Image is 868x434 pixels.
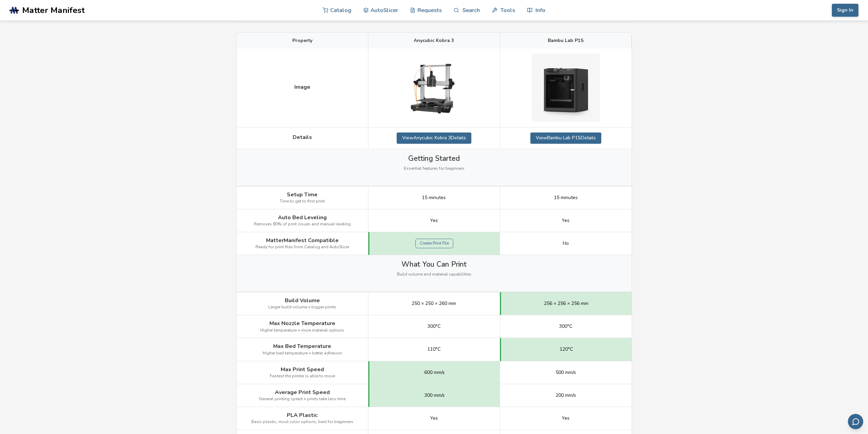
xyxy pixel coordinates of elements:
img: Anycubic Kobra 3 [400,54,468,122]
span: Getting Started [408,154,460,163]
span: Basic plastic, most color options, best for beginners [251,420,353,424]
span: Fastest the printer is able to move [270,374,335,379]
span: Anycubic Kobra 3 [414,38,454,43]
span: Ready for print files from Catalog and AutoSlicer [255,245,349,250]
a: ViewBambu Lab P1SDetails [530,132,601,143]
span: What You Can Print [401,260,467,268]
span: Higher bed temperature = better adhesion [263,351,342,356]
a: Create Print File [415,239,453,248]
span: MatterManifest Compatible [266,237,339,243]
span: 600 mm/s [424,370,445,375]
span: 120°C [560,347,573,352]
span: 110°C [427,347,441,352]
span: Bambu Lab P1S [548,38,584,43]
span: Setup Time [287,192,318,198]
span: 256 × 256 × 256 mm [544,301,588,306]
button: Send feedback via email [848,414,863,429]
span: PLA Plastic [287,412,318,418]
span: Yes [562,218,570,223]
span: Higher temperature = more material options [260,328,344,333]
span: Max Nozzle Temperature [269,320,335,326]
span: Auto Bed Leveling [278,214,327,221]
span: 15 minutes [554,195,578,200]
span: 300°C [427,324,441,329]
span: General printing speed = prints take less time [259,397,345,402]
span: Yes [430,416,438,421]
span: Yes [430,218,438,223]
span: Build volume and material capabilities [397,272,471,277]
span: Property [292,38,312,43]
span: Average Print Speed [275,389,330,395]
span: Larger build volume = bigger prints [268,305,336,310]
span: Time to get to first print [280,199,325,204]
span: Removes 80% of print issues and manual leveling [254,222,351,227]
span: Details [293,134,312,140]
button: Sign In [832,4,858,17]
img: Bambu Lab P1S [532,54,600,122]
span: Yes [562,416,570,421]
span: Image [294,84,310,90]
span: 300 mm/s [424,393,445,398]
span: No [563,241,569,246]
a: ViewAnycubic Kobra 3Details [397,132,471,143]
span: Essential features for beginners [404,166,465,171]
span: 500 mm/s [556,370,576,375]
span: 300°C [559,324,572,329]
span: 15 minutes [422,195,446,200]
span: Max Print Speed [281,366,324,373]
span: Build Volume [285,297,320,304]
span: Matter Manifest [22,5,85,15]
span: Max Bed Temperature [273,343,331,349]
span: 250 × 250 × 260 mm [412,301,456,306]
span: 200 mm/s [556,393,576,398]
